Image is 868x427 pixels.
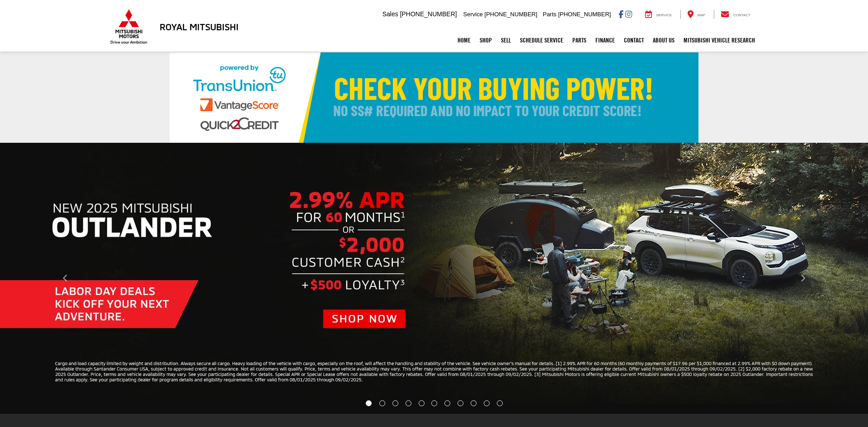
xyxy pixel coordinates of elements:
li: Go to slide number 3. [392,400,398,406]
li: Go to slide number 4. [406,400,411,406]
span: [PHONE_NUMBER] [558,11,611,18]
li: Go to slide number 1. [366,400,372,406]
a: Service [638,10,679,19]
span: Contact [733,13,750,17]
li: Go to slide number 8. [458,400,463,406]
img: Check Your Buying Power [170,52,698,143]
li: Go to slide number 9. [471,400,476,406]
span: [PHONE_NUMBER] [400,10,457,18]
a: Facebook: Click to visit our Facebook page [618,10,623,18]
li: Go to slide number 10. [484,400,490,406]
a: Schedule Service: Opens in a new tab [515,29,568,52]
span: [PHONE_NUMBER] [485,11,538,18]
a: Parts: Opens in a new tab [568,29,591,52]
span: Parts [542,11,556,18]
span: Sales [382,10,398,18]
li: Go to slide number 5. [419,400,425,406]
li: Go to slide number 11. [497,400,503,406]
a: About Us [648,29,679,52]
a: Contact [619,29,648,52]
span: Service [656,13,672,17]
li: Go to slide number 7. [444,400,450,406]
h3: Royal Mitsubishi [160,22,239,32]
a: Map [680,10,712,19]
a: Shop [475,29,496,52]
a: Sell [496,29,515,52]
li: Go to slide number 2. [379,400,385,406]
span: Service [463,11,483,18]
a: Finance [591,29,619,52]
a: Instagram: Click to visit our Instagram page [625,10,632,18]
a: Mitsubishi Vehicle Research [679,29,759,52]
a: Home [453,29,475,52]
li: Go to slide number 6. [432,400,438,406]
img: Mitsubishi [108,9,149,44]
button: Click to view next picture. [738,161,868,396]
a: Contact [714,10,757,19]
span: Map [698,13,705,17]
